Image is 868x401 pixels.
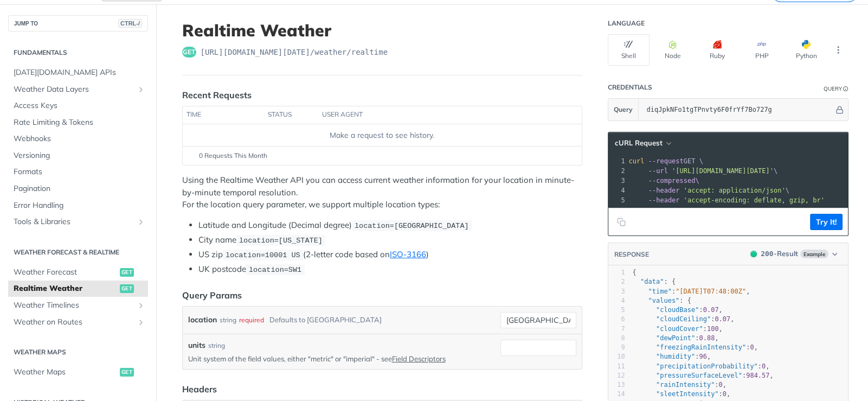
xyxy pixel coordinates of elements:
button: cURL Request [611,138,674,149]
a: Weather on RoutesShow subpages for Weather on Routes [8,314,148,330]
span: 0 [762,362,766,370]
span: 984.57 [746,372,769,379]
span: "cloudCover" [656,325,703,333]
label: location [188,312,217,328]
span: Example [800,250,828,258]
span: 200 [750,251,757,257]
span: : , [633,343,758,351]
span: "cloudBase" [656,306,699,314]
li: US zip (2-letter code based on ) [198,249,582,261]
span: { [633,269,636,276]
span: get [120,284,134,293]
i: Information [843,86,848,92]
span: 200 [761,250,773,258]
h2: Weather Maps [8,347,148,357]
span: Query [614,105,633,114]
div: 1 [608,268,625,277]
button: Show subpages for Tools & Libraries [137,218,145,226]
div: Credentials [608,83,652,92]
a: Error Handling [8,198,148,214]
h1: Realtime Weather [182,21,582,40]
span: : , [633,381,727,389]
div: 6 [608,315,625,324]
div: Make a request to see history. [187,130,577,141]
span: : , [633,353,711,360]
span: get [120,368,134,377]
div: 1 [608,156,627,166]
span: : , [633,372,774,379]
span: '[URL][DOMAIN_NAME][DATE]' [672,167,774,175]
span: 'accept-encoding: deflate, gzip, br' [684,196,825,204]
div: Defaults to [GEOGRAPHIC_DATA] [269,312,382,328]
p: Using the Realtime Weather API you can access current weather information for your location in mi... [182,174,582,211]
button: Try It! [810,214,843,230]
a: Rate Limiting & Tokens [8,114,148,131]
span: : { [633,278,676,285]
span: "rainIntensity" [656,381,715,389]
a: Pagination [8,181,148,197]
a: Versioning [8,148,148,164]
span: Rate Limiting & Tokens [14,117,145,128]
span: "data" [640,278,664,285]
th: status [264,106,318,124]
div: 2 [608,166,627,176]
span: : , [633,390,731,398]
span: 96 [699,353,706,360]
span: Pagination [14,183,145,194]
a: ISO-3166 [390,249,426,259]
span: \ [629,167,778,175]
a: Weather Forecastget [8,264,148,281]
span: "[DATE]T07:48:00Z" [676,288,746,295]
button: Ruby [697,34,738,66]
span: curl [629,157,645,165]
div: 9 [608,343,625,352]
div: 14 [608,390,625,399]
a: Access Keys [8,98,148,114]
span: : , [633,325,723,333]
div: - Result [761,249,798,259]
div: Query [824,85,842,93]
button: Python [786,34,827,66]
span: "cloudCeiling" [656,315,711,323]
p: Unit system of the field values, either "metric" or "imperial" - see [188,354,496,364]
button: JUMP TOCTRL-/ [8,15,148,31]
span: Webhooks [14,133,145,144]
div: 8 [608,334,625,343]
span: get [182,47,196,58]
div: 5 [608,195,627,205]
div: 3 [608,287,625,296]
li: UK postcode [198,263,582,276]
span: "pressureSurfaceLevel" [656,372,742,379]
span: location=10001 US [226,251,300,259]
span: : , [633,306,723,314]
span: --header [648,187,680,194]
span: get [120,268,134,277]
button: Hide [834,104,845,115]
div: Headers [182,383,217,396]
span: "values" [648,297,679,304]
span: Weather Data Layers [14,84,134,95]
button: PHP [741,34,783,66]
th: time [183,106,264,124]
button: Copy to clipboard [614,214,629,230]
span: location=[US_STATE] [239,237,323,245]
button: More Languages [830,42,846,58]
span: --request [648,157,684,165]
div: Language [608,19,645,28]
a: Weather Mapsget [8,364,148,380]
span: Weather on Routes [14,317,134,328]
span: Error Handling [14,200,145,211]
button: Show subpages for Weather on Routes [137,318,145,327]
button: RESPONSE [614,249,650,260]
span: 0 [750,343,754,351]
span: "dewPoint" [656,334,695,342]
button: Shell [608,34,650,66]
span: https://api.tomorrow.io/v4/weather/realtime [201,47,388,58]
span: Formats [14,167,145,177]
a: Weather TimelinesShow subpages for Weather Timelines [8,297,148,314]
li: City name [198,234,582,246]
h2: Fundamentals [8,48,148,58]
span: : { [633,297,691,304]
span: : , [633,362,770,370]
span: Versioning [14,150,145,161]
